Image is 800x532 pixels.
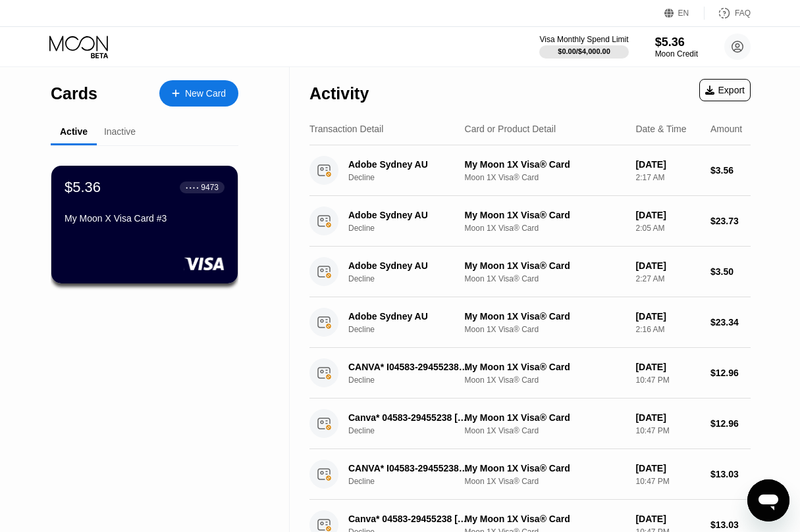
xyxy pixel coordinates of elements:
[309,124,383,134] div: Transaction Detail
[635,412,700,423] div: [DATE]
[699,79,751,101] div: Export
[186,185,199,189] div: ● ● ● ●
[635,426,700,435] div: 10:47 PM
[465,224,626,233] div: Moon 1X Visa® Card
[104,126,136,137] div: Inactive
[635,362,700,372] div: [DATE]
[635,159,700,170] div: [DATE]
[635,124,686,134] div: Date & Time
[309,145,751,196] div: Adobe Sydney AUDeclineMy Moon 1X Visa® CardMoon 1X Visa® Card[DATE]2:17 AM$3.56
[635,311,700,322] div: [DATE]
[201,183,219,192] div: 9473
[465,375,626,385] div: Moon 1X Visa® Card
[465,260,626,271] div: My Moon 1X Visa® Card
[735,9,751,18] div: FAQ
[348,514,469,524] div: Canva* 04583-29455238 [GEOGRAPHIC_DATA] AU
[465,173,626,182] div: Moon 1X Visa® Card
[635,210,700,220] div: [DATE]
[710,418,751,429] div: $12.96
[348,362,469,372] div: CANVA* I04583-29455238 [PHONE_NUMBER] AU
[705,7,751,20] div: FAQ
[51,84,97,103] div: Cards
[348,325,479,334] div: Decline
[635,514,700,524] div: [DATE]
[635,477,700,486] div: 10:47 PM
[348,274,479,283] div: Decline
[655,49,698,59] div: Moon Credit
[465,362,626,372] div: My Moon 1X Visa® Card
[678,9,689,18] div: EN
[309,449,751,500] div: CANVA* I04583-29455238 [PHONE_NUMBER] AUDeclineMy Moon 1X Visa® CardMoon 1X Visa® Card[DATE]10:47...
[710,469,751,479] div: $13.03
[309,196,751,247] div: Adobe Sydney AUDeclineMy Moon 1X Visa® CardMoon 1X Visa® Card[DATE]2:05 AM$23.73
[635,375,700,385] div: 10:47 PM
[309,247,751,297] div: Adobe Sydney AUDeclineMy Moon 1X Visa® CardMoon 1X Visa® Card[DATE]2:27 AM$3.50
[747,479,789,521] iframe: Button to launch messaging window
[465,124,556,134] div: Card or Product Detail
[465,311,626,322] div: My Moon 1X Visa® Card
[465,477,626,486] div: Moon 1X Visa® Card
[309,84,369,103] div: Activity
[539,35,628,59] div: Visa Monthly Spend Limit$0.00/$4,000.00
[635,325,700,334] div: 2:16 AM
[348,260,469,271] div: Adobe Sydney AU
[185,88,226,99] div: New Card
[348,224,479,233] div: Decline
[348,159,469,170] div: Adobe Sydney AU
[710,266,751,277] div: $3.50
[65,179,101,196] div: $5.36
[51,166,238,283] div: $5.36● ● ● ●9473My Moon X Visa Card #3
[635,463,700,473] div: [DATE]
[465,514,626,524] div: My Moon 1X Visa® Card
[348,375,479,385] div: Decline
[635,260,700,271] div: [DATE]
[465,274,626,283] div: Moon 1X Visa® Card
[465,426,626,435] div: Moon 1X Visa® Card
[635,224,700,233] div: 2:05 AM
[655,36,698,49] div: $5.36
[348,412,469,423] div: Canva* 04583-29455238 [GEOGRAPHIC_DATA] AU
[539,35,628,44] div: Visa Monthly Spend Limit
[710,317,751,327] div: $23.34
[348,210,469,220] div: Adobe Sydney AU
[710,520,751,530] div: $13.03
[710,165,751,176] div: $3.56
[710,124,742,134] div: Amount
[309,348,751,399] div: CANVA* I04583-29455238 [PHONE_NUMBER] AUDeclineMy Moon 1X Visa® CardMoon 1X Visa® Card[DATE]10:47...
[309,297,751,348] div: Adobe Sydney AUDeclineMy Moon 1X Visa® CardMoon 1X Visa® Card[DATE]2:16 AM$23.34
[465,159,626,170] div: My Moon 1X Visa® Card
[558,47,610,55] div: $0.00 / $4,000.00
[664,7,705,20] div: EN
[348,426,479,435] div: Decline
[348,463,469,473] div: CANVA* I04583-29455238 [PHONE_NUMBER] AU
[635,274,700,283] div: 2:27 AM
[465,325,626,334] div: Moon 1X Visa® Card
[65,213,225,224] div: My Moon X Visa Card #3
[710,368,751,378] div: $12.96
[710,216,751,226] div: $23.73
[655,36,698,59] div: $5.36Moon Credit
[635,173,700,182] div: 2:17 AM
[465,412,626,423] div: My Moon 1X Visa® Card
[465,210,626,220] div: My Moon 1X Visa® Card
[705,85,745,95] div: Export
[60,126,88,137] div: Active
[465,463,626,473] div: My Moon 1X Visa® Card
[348,477,479,486] div: Decline
[348,311,469,322] div: Adobe Sydney AU
[348,173,479,182] div: Decline
[159,80,238,107] div: New Card
[309,399,751,449] div: Canva* 04583-29455238 [GEOGRAPHIC_DATA] AUDeclineMy Moon 1X Visa® CardMoon 1X Visa® Card[DATE]10:...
